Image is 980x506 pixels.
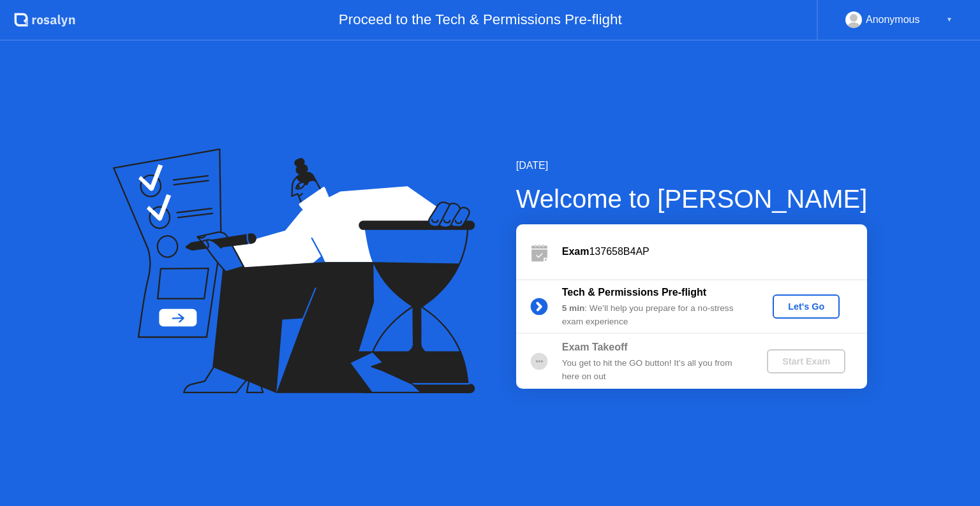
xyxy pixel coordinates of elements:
div: 137658B4AP [562,244,867,259]
b: 5 min [562,303,585,313]
button: Let's Go [773,294,840,319]
b: Exam [562,246,590,257]
div: : We’ll help you prepare for a no-stress exam experience [562,302,746,328]
b: Tech & Permissions Pre-flight [562,287,706,298]
div: Let's Go [778,301,835,312]
div: ▼ [946,11,953,28]
div: Welcome to [PERSON_NAME] [516,180,868,218]
b: Exam Takeoff [562,342,628,352]
div: Anonymous [866,11,920,28]
div: You get to hit the GO button! It’s all you from here on out [562,357,746,383]
div: [DATE] [516,158,868,173]
button: Start Exam [767,349,845,373]
div: Start Exam [772,356,840,366]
